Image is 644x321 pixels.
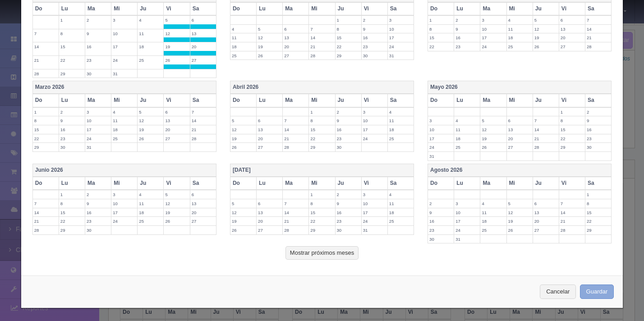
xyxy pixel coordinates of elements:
label: 14 [309,33,335,42]
label: 18 [111,125,137,134]
th: Sa [585,2,612,15]
label: 20 [257,134,282,143]
label: 15 [59,42,85,51]
label: 6 [190,16,216,24]
label: 31 [111,69,137,78]
label: 7 [585,16,611,24]
label: 6 [533,199,559,208]
label: 30 [585,143,611,151]
label: 31 [428,152,454,160]
label: 1 [585,190,611,199]
label: 20 [533,217,559,225]
label: 3 [111,16,137,24]
label: 11 [138,199,163,208]
label: 10 [454,208,480,217]
label: 16 [428,217,454,225]
label: 16 [85,42,111,51]
label: 26 [533,42,559,51]
label: 8 [59,199,85,208]
label: 25 [388,217,414,225]
label: 22 [309,134,335,143]
label: 17 [362,208,387,217]
label: 10 [388,25,414,33]
label: 6 [283,25,308,33]
th: Lu [257,2,283,15]
label: 13 [283,33,308,42]
label: 27 [257,226,282,234]
label: 22 [33,134,59,143]
label: 24 [362,134,387,143]
label: 31 [388,51,414,60]
label: 14 [585,25,611,33]
label: 4 [138,190,163,199]
label: 20 [257,217,282,225]
label: 9 [85,199,111,208]
label: 12 [164,29,189,38]
th: Vi [361,2,387,15]
label: 28 [33,226,59,234]
th: Do [230,2,256,15]
label: 11 [480,208,506,217]
label: 2 [585,108,611,116]
label: 18 [138,42,163,51]
label: 9 [336,199,361,208]
label: 11 [138,29,163,38]
label: 25 [230,51,256,60]
label: 3 [428,116,454,125]
label: 16 [362,33,387,42]
label: 21 [309,42,335,51]
label: 3 [111,190,137,199]
label: 19 [230,134,256,143]
label: 27 [257,143,282,151]
label: 16 [336,208,361,217]
label: 14 [33,208,59,217]
label: 22 [585,217,611,225]
label: 15 [336,33,361,42]
label: 15 [33,125,59,134]
label: 5 [230,116,256,125]
label: 2 [59,108,85,116]
label: 10 [111,199,137,208]
label: 9 [336,116,361,125]
label: 30 [85,69,111,78]
label: 25 [111,134,137,143]
label: 21 [585,33,611,42]
label: 21 [283,217,308,225]
label: 19 [533,33,559,42]
label: 17 [362,125,387,134]
label: 1 [33,108,59,116]
label: 29 [559,143,585,151]
label: 27 [283,51,308,60]
label: 27 [164,134,189,143]
label: 12 [138,116,163,125]
label: 2 [336,190,361,199]
label: 29 [336,51,361,60]
label: 24 [85,134,111,143]
label: 26 [164,217,189,225]
label: 24 [111,217,137,225]
label: 24 [388,42,414,51]
label: 19 [138,125,163,134]
label: 30 [336,226,361,234]
th: Ma [283,2,309,15]
label: 26 [480,143,506,151]
label: 24 [454,226,480,234]
label: 27 [190,56,216,64]
th: Ju [533,2,559,15]
label: 15 [585,208,611,217]
label: 12 [230,125,256,134]
label: 14 [559,208,585,217]
label: 11 [388,199,414,208]
label: 1 [336,16,361,24]
label: 15 [428,33,454,42]
label: 25 [388,134,414,143]
label: 1 [59,16,85,24]
label: 31 [454,235,480,243]
label: 5 [533,16,559,24]
label: 12 [480,125,506,134]
label: 28 [533,143,559,151]
label: 20 [507,134,533,143]
th: Sa [387,2,414,15]
label: 20 [190,42,216,51]
label: 3 [362,190,387,199]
